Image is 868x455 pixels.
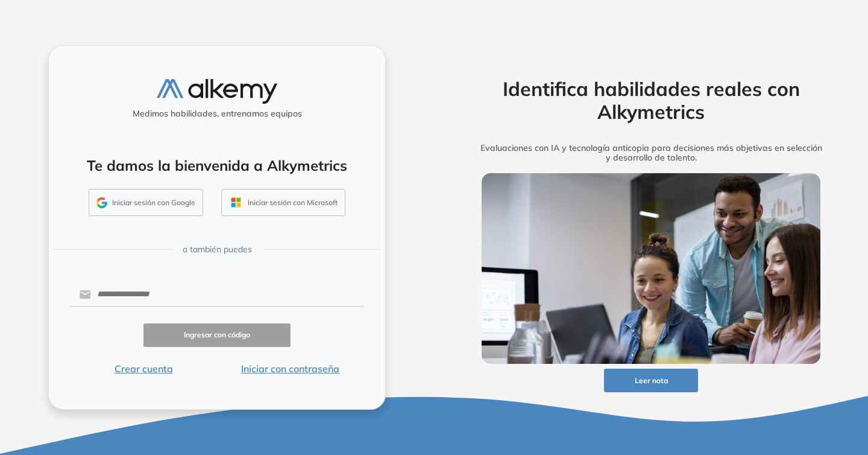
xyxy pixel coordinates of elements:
h4: Te damos la bienvenida a Alkymetrics [64,157,370,174]
button: Iniciar sesión con Google [89,189,203,217]
img: GMAIL_ICON [96,197,107,208]
img: logo-alkemy [157,79,277,104]
img: OUTLOOK_ICON [229,196,243,209]
button: Ingresar con código [143,323,291,347]
img: img-more-info [482,173,820,364]
div: Widget de chat [651,315,868,455]
h5: Medimos habilidades, entrenamos equipos [54,109,380,119]
button: Iniciar con contraseña [217,361,364,376]
h2: Identifica habilidades reales con Alkymetrics [463,77,839,124]
h5: Evaluaciones con IA y tecnología anticopia para decisiones más objetivas en selección y desarroll... [463,143,839,164]
button: Crear cuenta [70,361,217,376]
span: o también puedes [183,243,252,256]
button: Leer nota [604,369,698,392]
button: Iniciar sesión con Microsoft [221,189,345,217]
iframe: Chat Widget [651,315,868,455]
